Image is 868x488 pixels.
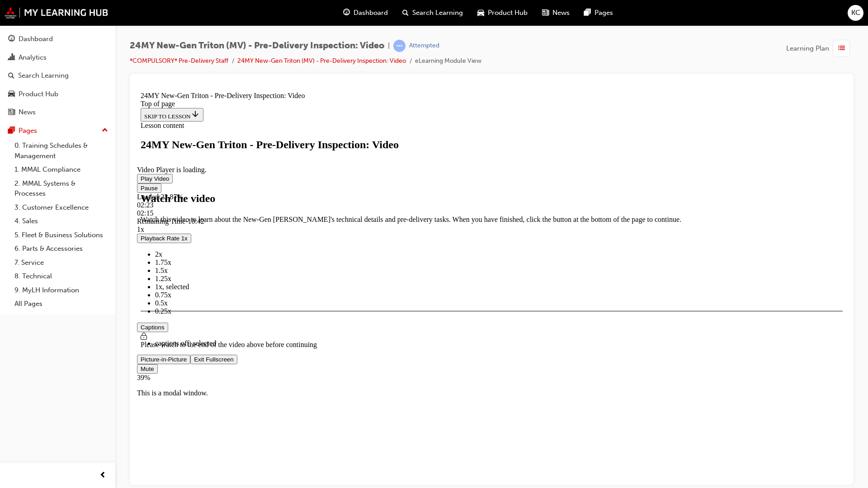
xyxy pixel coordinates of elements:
[8,90,15,99] span: car-icon
[594,8,613,18] span: Pages
[535,4,577,22] a: news-iconNews
[488,8,528,18] span: Product Hub
[130,57,228,65] a: *COMPULSORY* Pre-Delivery Staff
[477,7,484,19] span: car-icon
[99,470,106,481] span: prev-icon
[102,125,108,136] span: up-icon
[786,40,854,57] button: Learning Plan
[11,242,112,256] a: 6. Parts & Accessories
[19,107,36,117] div: News
[11,201,112,215] a: 3. Customer Excellence
[11,297,112,311] a: All Pages
[4,67,112,84] a: Search Learning
[5,7,108,19] img: mmal
[838,43,845,54] span: list-icon
[4,86,112,103] a: Product Hub
[11,163,112,177] a: 1. MMAL Compliance
[851,8,860,18] span: KC
[11,139,112,163] a: 0. Training Schedules & Management
[18,70,69,81] div: Search Learning
[786,43,829,54] span: Learning Plan
[412,8,463,18] span: Search Learning
[11,283,112,297] a: 9. MyLH Information
[11,269,112,283] a: 8. Technical
[470,4,535,22] a: car-iconProduct Hub
[584,7,591,19] span: pages-icon
[4,29,112,122] button: DashboardAnalyticsSearch LearningProduct HubNews
[11,256,112,270] a: 7. Service
[4,122,112,139] button: Pages
[393,40,406,52] span: learningRecordVerb_ATTEMPT-icon
[402,7,409,19] span: search-icon
[354,8,388,18] span: Dashboard
[8,35,15,43] span: guage-icon
[409,42,439,50] div: Attempted
[19,52,47,63] div: Analytics
[11,228,112,242] a: 5. Fleet & Business Solutions
[4,49,112,66] a: Analytics
[130,41,384,51] span: 24MY New-Gen Triton (MV) - Pre-Delivery Inspection: Video
[4,104,112,121] a: News
[415,56,481,66] li: eLearning Module View
[395,4,470,22] a: search-iconSearch Learning
[19,89,58,99] div: Product Hub
[4,31,112,47] a: Dashboard
[848,5,863,21] button: KC
[542,7,549,19] span: news-icon
[11,177,112,201] a: 2. MMAL Systems & Processes
[552,8,570,18] span: News
[343,7,350,19] span: guage-icon
[388,41,390,51] span: |
[577,4,620,22] a: pages-iconPages
[237,57,406,65] a: 24MY New-Gen Triton (MV) - Pre-Delivery Inspection: Video
[8,72,14,80] span: search-icon
[11,214,112,228] a: 4. Sales
[8,54,15,62] span: chart-icon
[336,4,395,22] a: guage-iconDashboard
[19,34,53,44] div: Dashboard
[19,126,37,136] div: Pages
[8,127,15,135] span: pages-icon
[8,108,15,117] span: news-icon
